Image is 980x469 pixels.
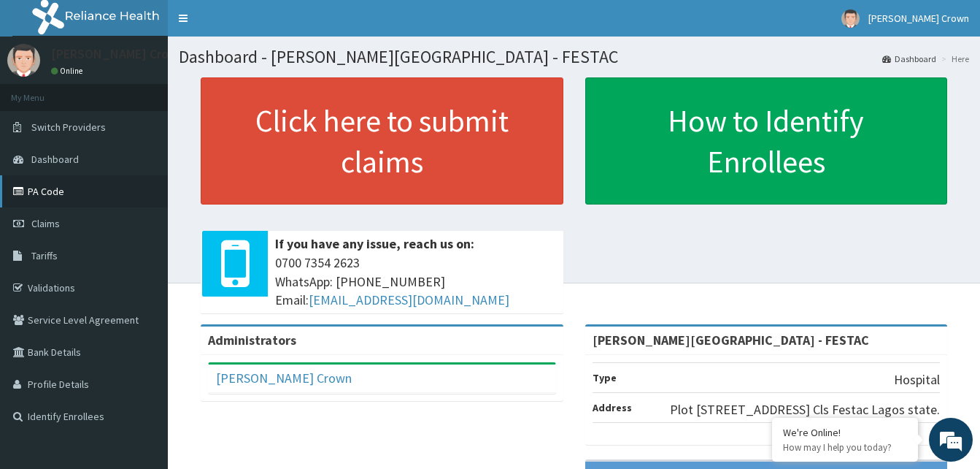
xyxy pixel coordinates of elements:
span: [PERSON_NAME] Crown [868,12,969,25]
a: Online [51,66,86,76]
b: If you have any issue, reach us on: [275,235,474,252]
a: Click here to submit claims [201,77,563,205]
p: [PERSON_NAME] Crown [51,47,185,61]
b: Type [593,371,617,384]
p: Plot [STREET_ADDRESS] Cls Festac Lagos state. [670,400,940,419]
b: Administrators [208,332,296,348]
img: User Image [841,9,860,28]
span: Dashboard [31,153,79,166]
h1: Dashboard - [PERSON_NAME][GEOGRAPHIC_DATA] - FESTAC [179,47,969,66]
span: Tariffs [31,249,58,262]
span: Claims [31,217,60,230]
a: Dashboard [882,53,936,65]
strong: [PERSON_NAME][GEOGRAPHIC_DATA] - FESTAC [593,332,869,348]
li: Here [938,53,969,65]
a: [EMAIL_ADDRESS][DOMAIN_NAME] [309,291,509,308]
a: [PERSON_NAME] Crown [216,370,352,386]
a: How to Identify Enrollees [585,77,948,205]
p: How may I help you today? [783,441,907,454]
div: We're Online! [783,426,907,439]
img: User Image [7,44,40,77]
span: Switch Providers [31,121,106,134]
b: Address [593,401,632,414]
p: Hospital [894,370,940,389]
span: 0700 7354 2623 WhatsApp: [PHONE_NUMBER] Email: [275,253,556,310]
